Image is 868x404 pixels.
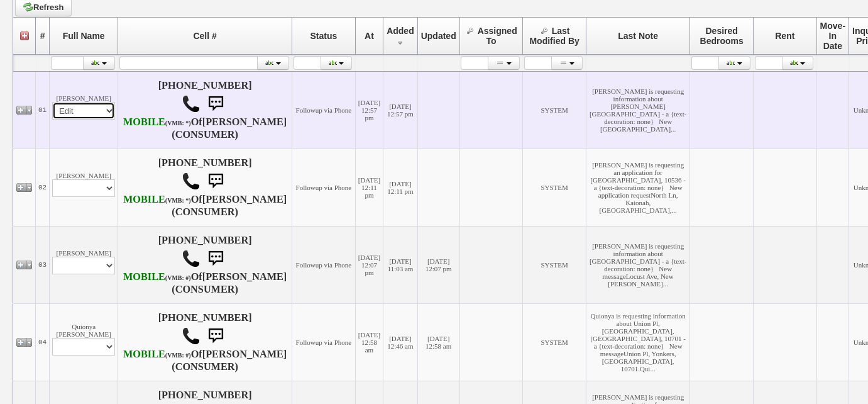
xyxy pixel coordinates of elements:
[383,303,418,381] td: [DATE] 12:46 am
[36,17,50,54] th: #
[123,194,191,205] b: Verizon Wireless
[355,226,383,303] td: [DATE] 12:07 pm
[165,274,191,281] font: (VMB: #)
[292,303,356,381] td: Followup via Phone
[355,149,383,226] td: [DATE] 12:11 pm
[523,149,586,226] td: SYSTEM
[203,246,228,271] img: sms.png
[523,71,586,149] td: SYSTEM
[202,271,287,283] b: [PERSON_NAME]
[292,149,356,226] td: Followup via Phone
[355,71,383,149] td: [DATE] 12:57 pm
[193,31,216,41] span: Cell #
[121,80,289,140] h4: [PHONE_NUMBER] Of (CONSUMER)
[36,149,50,226] td: 02
[355,303,383,381] td: [DATE] 12:58 am
[202,116,287,128] b: [PERSON_NAME]
[202,349,287,360] b: [PERSON_NAME]
[123,271,165,283] font: MOBILE
[365,31,374,41] span: At
[182,249,201,268] img: call.png
[523,226,586,303] td: SYSTEM
[383,149,418,226] td: [DATE] 12:11 pm
[417,303,459,381] td: [DATE] 12:58 am
[203,169,228,194] img: sms.png
[478,26,517,46] span: Assigned To
[292,226,356,303] td: Followup via Phone
[50,226,118,303] td: [PERSON_NAME]
[182,94,201,113] img: call.png
[165,197,191,204] font: (VMB: *)
[383,71,418,149] td: [DATE] 12:57 pm
[820,21,845,51] span: Move-In Date
[383,226,418,303] td: [DATE] 11:03 am
[618,31,658,41] span: Last Note
[203,91,228,116] img: sms.png
[530,26,580,46] span: Last Modified By
[700,26,744,46] span: Desired Bedrooms
[121,157,289,218] h4: [PHONE_NUMBER] Of (CONSUMER)
[292,71,356,149] td: Followup via Phone
[202,194,287,205] b: [PERSON_NAME]
[586,226,689,303] td: [PERSON_NAME] is requesting information about [GEOGRAPHIC_DATA] - a {text-decoration: none} New m...
[36,226,50,303] td: 03
[775,31,794,41] span: Rent
[165,120,191,126] font: (VMB: *)
[121,312,289,373] h4: [PHONE_NUMBER] Of (CONSUMER)
[203,323,228,349] img: sms.png
[123,116,191,128] b: Verizon Wireless
[387,26,414,36] span: Added
[123,349,191,360] b: T-Mobile USA, Inc.
[182,327,201,345] img: call.png
[50,303,118,381] td: Quionya [PERSON_NAME]
[50,71,118,149] td: [PERSON_NAME]
[586,71,689,149] td: [PERSON_NAME] is requesting information about [PERSON_NAME][GEOGRAPHIC_DATA] - a {text-decoration...
[523,303,586,381] td: SYSTEM
[123,349,165,360] font: MOBILE
[417,226,459,303] td: [DATE] 12:07 pm
[182,172,201,191] img: call.png
[36,303,50,381] td: 04
[310,31,338,41] span: Status
[123,116,165,128] font: MOBILE
[586,149,689,226] td: [PERSON_NAME] is requesting an application for [GEOGRAPHIC_DATA], 10536 - a {text-decoration: non...
[586,303,689,381] td: Quionya is requesting information about Union Pl, [GEOGRAPHIC_DATA], [GEOGRAPHIC_DATA], 10701 - a...
[421,31,456,41] span: Updated
[121,235,289,295] h4: [PHONE_NUMBER] Of (CONSUMER)
[36,71,50,149] td: 01
[123,271,191,283] b: T-Mobile USA, Inc.
[50,149,118,226] td: [PERSON_NAME]
[63,31,105,41] span: Full Name
[123,194,165,205] font: MOBILE
[165,352,191,359] font: (VMB: #)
